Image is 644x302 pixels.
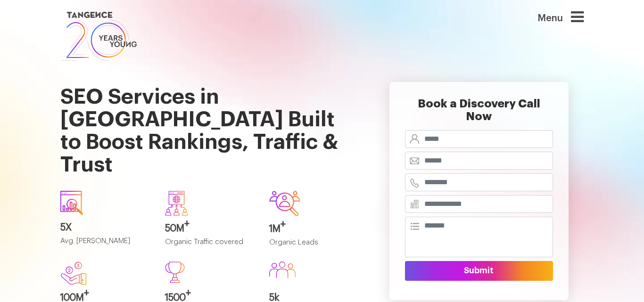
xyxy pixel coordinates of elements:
[269,224,360,234] h3: 1M
[60,237,151,253] p: Avg. [PERSON_NAME]
[165,223,256,234] h3: 50M
[405,261,553,281] button: Submit
[165,238,256,254] p: Organic Traffic covered
[269,261,296,278] img: Group%20586.svg
[186,288,191,298] sup: +
[165,191,188,215] img: Group-640.svg
[60,222,151,233] h3: 5X
[405,98,553,130] h2: Book a Discovery Call Now
[165,261,185,283] img: Path%20473.svg
[60,191,83,215] img: icon1.svg
[269,239,360,254] p: Organic Leads
[281,220,286,229] sup: +
[184,219,190,229] sup: +
[84,288,89,298] sup: +
[60,9,138,63] img: logo SVG
[60,261,87,285] img: new.svg
[269,191,300,216] img: Group-642.svg
[60,63,360,183] h1: SEO Services in [GEOGRAPHIC_DATA] Built to Boost Rankings, Traffic & Trust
